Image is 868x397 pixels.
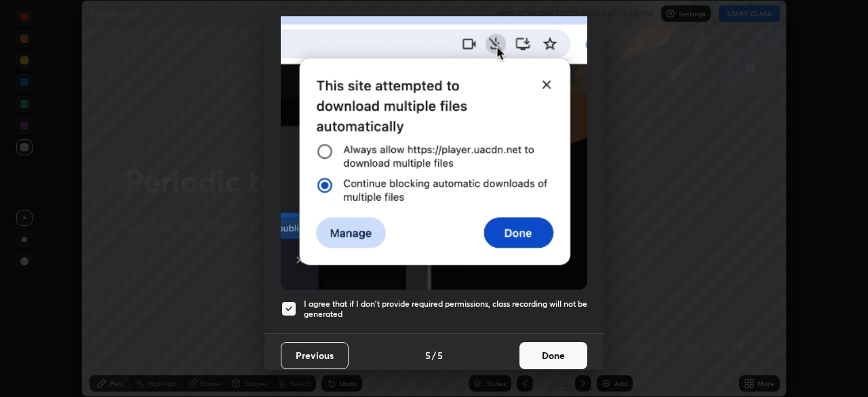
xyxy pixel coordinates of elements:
button: Previous [281,342,349,369]
h4: 5 [425,348,431,362]
h4: 5 [437,348,443,362]
h5: I agree that if I don't provide required permissions, class recording will not be generated [304,299,587,320]
button: Done [519,342,587,369]
h4: / [432,348,436,362]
